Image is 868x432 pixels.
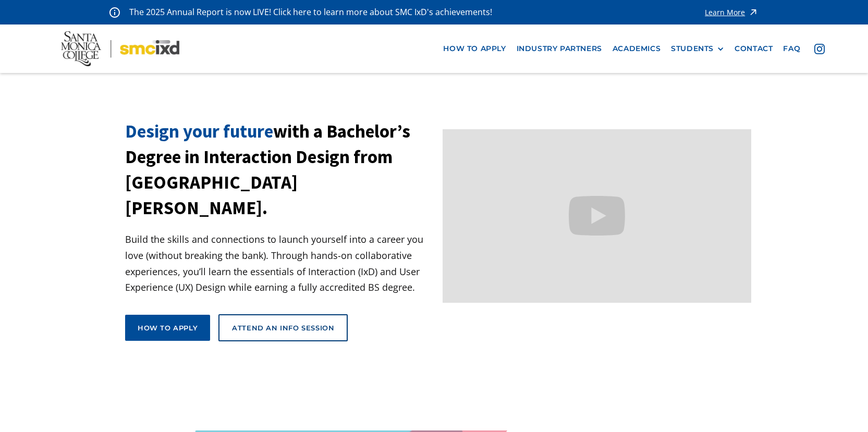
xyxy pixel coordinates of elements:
a: How to apply [125,315,210,341]
a: Attend an Info Session [218,314,348,341]
div: How to apply [138,323,198,332]
img: icon - information - alert [109,7,120,18]
img: icon - arrow - alert [748,5,759,19]
div: STUDENTS [671,44,714,53]
div: Attend an Info Session [232,323,334,332]
p: Build the skills and connections to launch yourself into a career you love (without breaking the ... [125,231,434,295]
a: faq [778,39,805,58]
a: how to apply [438,39,511,58]
a: Learn More [705,5,759,19]
a: Academics [607,39,666,58]
div: Learn More [705,9,745,16]
img: icon - instagram [814,44,825,54]
span: Design your future [125,120,273,143]
img: Santa Monica College - SMC IxD logo [61,31,179,66]
a: contact [729,39,778,58]
div: STUDENTS [671,44,724,53]
a: industry partners [511,39,607,58]
iframe: Design your future with a Bachelor's Degree in Interaction Design from Santa Monica College [443,129,752,303]
h1: with a Bachelor’s Degree in Interaction Design from [GEOGRAPHIC_DATA][PERSON_NAME]. [125,119,434,221]
p: The 2025 Annual Report is now LIVE! Click here to learn more about SMC IxD's achievements! [129,5,493,19]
